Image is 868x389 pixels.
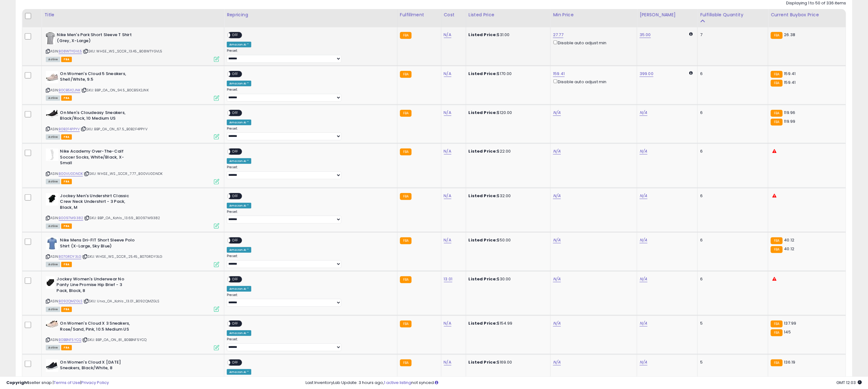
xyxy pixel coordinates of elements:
span: OFF [231,193,241,199]
span: | SKU: WHSE_WS_SCCR_25.45_B07GRDY3LG [82,254,162,259]
div: Preset: [227,293,392,307]
strong: Copyright [6,380,29,386]
small: FBA [771,246,782,253]
div: $32.00 [469,193,546,199]
div: Preset: [227,254,392,268]
b: On Women's Cloud X [DATE] Sneakers, Black/White, 8 [60,359,136,373]
b: Jockey Women's Underwear No Panty Line Promise Hip Brief - 3 Pack, Black, 8 [56,276,133,295]
a: N/A [444,71,451,77]
span: | SKU: BBP_OA_ON_67.5_B0B2F4PPYV [81,127,147,132]
a: N/A [444,148,451,154]
b: Listed Price: [469,110,497,116]
div: Title [44,12,221,18]
a: N/A [444,320,451,327]
div: ASIN: [46,149,219,183]
span: OFF [231,360,241,365]
small: FBA [400,149,412,155]
a: N/A [640,359,647,365]
div: 6 [700,71,763,77]
div: Amazon AI * [227,203,251,208]
b: Listed Price: [469,71,497,77]
a: B08WTYGVL5 [59,49,82,54]
a: B00VU0DNDK [59,171,83,176]
div: 6 [700,110,763,116]
small: FBA [771,321,782,327]
a: N/A [553,193,561,199]
a: N/A [640,193,647,199]
div: Fulfillment [400,12,439,18]
div: 5 [700,359,763,365]
div: Preset: [227,88,392,102]
a: N/A [640,110,647,116]
span: OFF [231,149,241,154]
a: N/A [553,237,561,243]
div: Amazon AI * [227,42,251,47]
a: B07GRDY3LG [59,254,81,259]
div: Cost [444,12,463,18]
div: $170.00 [469,71,546,77]
div: $31.00 [469,32,546,38]
a: 1 active listing [384,380,411,386]
small: FBA [771,32,782,39]
div: ASIN: [46,71,219,100]
span: 136.19 [784,359,796,365]
b: Nike Mens Dri-FIT Short Sleeve Polo Shirt (X-Large, Sky Blue) [60,237,136,251]
div: Preset: [227,210,392,224]
a: 35.00 [640,32,651,38]
span: 26.38 [784,32,796,38]
a: N/A [444,237,451,243]
img: 31X6YIRYC4L._SL40_.jpg [46,276,55,289]
b: On Men's Cloudeasy Sneakers, Black/Rock, 10 Medium US [60,110,136,123]
small: FBA [400,321,412,327]
small: FBA [400,193,412,200]
b: Listed Price: [469,193,497,199]
span: 40.12 [784,246,795,252]
div: 6 [700,149,763,154]
span: | SKU: WHSE_WS_SCCR_7.77_B00VU0DNDK [84,171,162,176]
div: 7 [700,32,763,38]
div: Amazon AI * [227,158,251,164]
span: | SKU: BBP_OA_ON_94.5_B0CB5X2JNK [81,88,148,93]
img: 31DS2QHywxL._SL40_.jpg [46,359,58,372]
span: OFF [231,321,241,327]
a: 399.00 [640,71,653,77]
b: Listed Price: [469,359,497,365]
div: Min Price [553,12,634,18]
img: 415cjdUjRbL._SL40_.jpg [46,110,58,117]
div: Preset: [227,165,392,179]
div: Amazon AI * [227,81,251,86]
small: FBA [771,71,782,78]
a: N/A [640,237,647,243]
span: | SKU: WHSE_WS_SCCR_13.45_B08WTYGVL5 [83,49,162,54]
a: N/A [553,320,561,327]
img: 31lNvSRZHPL._SL40_.jpg [46,193,58,206]
a: N/A [640,276,647,282]
span: OFF [231,277,241,282]
b: Listed Price: [469,320,497,326]
div: Amazon AI * [227,286,251,292]
div: Last InventoryLab Update: 3 hours ago, not synced. [306,380,862,386]
small: FBA [771,329,782,336]
small: FBA [771,237,782,244]
span: All listings currently available for purchase on Amazon [46,307,60,312]
div: 5 [700,321,763,326]
span: All listings currently available for purchase on Amazon [46,345,60,350]
span: FBA [61,307,72,312]
span: | SKU: BBP_OA_ON_81_B0BBNF5YCQ [82,337,146,342]
div: $30.00 [469,276,546,282]
div: Amazon AI * [227,120,251,125]
a: N/A [444,193,451,199]
div: $22.00 [469,149,546,154]
div: 6 [700,193,763,199]
div: $169.00 [469,359,546,365]
a: 13.01 [444,276,453,282]
span: FBA [61,57,72,62]
span: 159.41 [784,79,796,85]
a: Terms of Use [54,380,80,386]
small: FBA [400,71,412,78]
small: FBA [771,110,782,117]
div: Listed Price [469,12,548,18]
a: N/A [640,320,647,327]
i: Calculated using Dynamic Max Price. [689,32,693,36]
span: 119.96 [784,110,796,116]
